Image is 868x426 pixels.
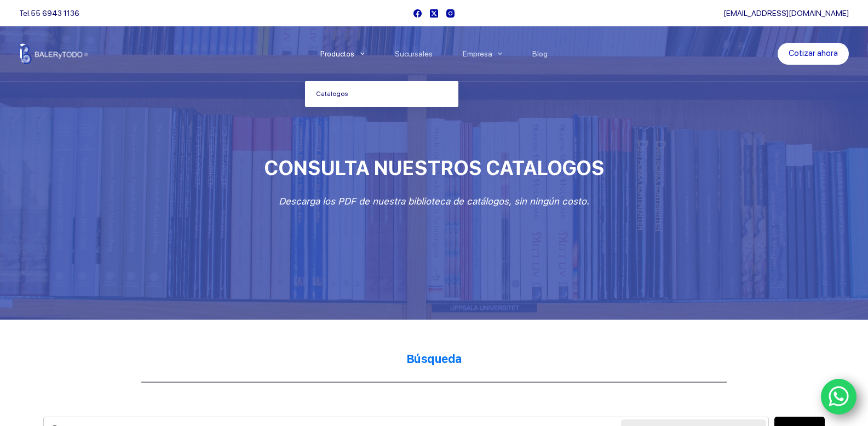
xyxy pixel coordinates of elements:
a: [EMAIL_ADDRESS][DOMAIN_NAME] [723,9,849,18]
strong: Búsqueda [406,352,462,366]
a: Cotizar ahora [778,43,849,65]
a: 55 6943 1136 [31,9,79,18]
a: Catalogos [305,82,458,107]
a: Instagram [446,9,455,18]
em: Descarga los PDF de nuestra biblioteca de catálogos, sin ningún costo. [279,196,589,207]
nav: Menu Principal [305,26,563,81]
a: X (Twitter) [430,9,438,18]
span: Tel. [19,9,79,18]
a: WhatsApp [821,379,857,415]
img: Balerytodo [19,43,88,64]
a: Facebook [413,9,422,18]
span: CONSULTA NUESTROS CATALOGOS [264,156,604,180]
